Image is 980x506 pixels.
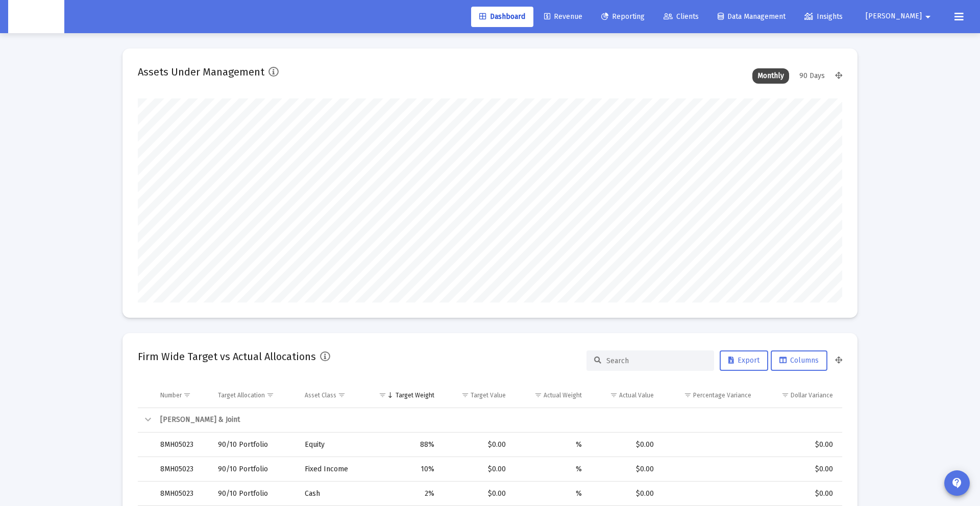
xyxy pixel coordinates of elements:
span: Data Management [718,12,786,21]
span: Show filter options for column 'Actual Weight' [534,391,542,399]
td: 90/10 Portfolio [211,457,298,482]
div: % [520,489,582,499]
div: Percentage Variance [693,391,751,399]
div: $0.00 [449,489,506,499]
span: Show filter options for column 'Number' [183,391,191,399]
a: Data Management [709,7,794,27]
td: Column Target Allocation [211,383,298,408]
span: Revenue [544,12,582,21]
td: Column Actual Weight [513,383,590,408]
td: Cash [298,482,365,506]
span: Dashboard [479,12,525,21]
div: 10% [372,464,434,474]
span: Insights [804,12,843,21]
span: Export [728,356,759,365]
td: Column Dollar Variance [758,383,842,408]
div: 88% [372,440,434,450]
mat-icon: arrow_drop_down [922,7,934,27]
span: Columns [779,356,819,365]
div: $0.00 [766,440,833,450]
div: $0.00 [596,489,654,499]
span: [PERSON_NAME] [866,12,922,21]
div: Target Allocation [218,391,265,399]
div: Target Value [471,391,506,399]
a: Clients [655,7,707,27]
span: Show filter options for column 'Actual Value' [610,391,618,399]
div: $0.00 [766,489,833,499]
button: [PERSON_NAME] [853,6,946,27]
button: Columns [771,350,827,371]
span: Show filter options for column 'Asset Class' [338,391,346,399]
td: Column Percentage Variance [661,383,759,408]
img: Dashboard [16,7,57,27]
td: 8MH05023 [153,482,211,506]
td: Column Target Weight [365,383,441,408]
h2: Assets Under Management [138,64,264,80]
span: Show filter options for column 'Dollar Variance' [781,391,789,399]
a: Dashboard [471,7,533,27]
td: Column Asset Class [298,383,365,408]
mat-icon: contact_support [951,477,963,489]
h2: Firm Wide Target vs Actual Allocations [138,348,316,365]
div: $0.00 [766,464,833,474]
span: Show filter options for column 'Target Allocation' [266,391,274,399]
td: Column Target Value [442,383,513,408]
div: [PERSON_NAME] & Joint [160,415,833,425]
a: Revenue [536,7,591,27]
td: Equity [298,433,365,457]
span: Reporting [601,12,645,21]
td: Fixed Income [298,457,365,482]
td: 90/10 Portfolio [211,433,298,457]
span: Show filter options for column 'Target Weight' [379,391,386,399]
div: Target Weight [396,391,434,399]
div: Dollar Variance [791,391,833,399]
div: Monthly [752,68,789,84]
div: Number [160,391,182,399]
div: Actual Weight [544,391,582,399]
span: Show filter options for column 'Percentage Variance' [684,391,692,399]
div: Asset Class [305,391,336,399]
input: Search [606,357,706,365]
div: 90 Days [794,68,830,84]
td: 8MH05023 [153,433,211,457]
div: $0.00 [449,440,506,450]
td: Collapse [138,408,153,433]
div: $0.00 [596,464,654,474]
button: Export [720,350,768,371]
div: $0.00 [596,440,654,450]
td: Column Actual Value [589,383,661,408]
td: 90/10 Portfolio [211,482,298,506]
a: Reporting [593,7,653,27]
a: Insights [796,7,851,27]
div: % [520,464,582,474]
span: Show filter options for column 'Target Value' [461,391,469,399]
td: 8MH05023 [153,457,211,482]
td: Column Number [153,383,211,408]
div: 2% [372,489,434,499]
div: Actual Value [619,391,654,399]
div: % [520,440,582,450]
span: Clients [664,12,699,21]
div: $0.00 [449,464,506,474]
div: Data grid [138,383,842,506]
